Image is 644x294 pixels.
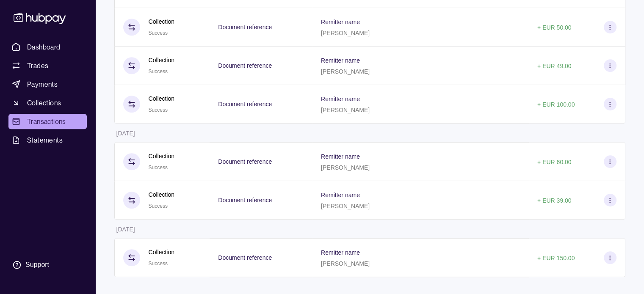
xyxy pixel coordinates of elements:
[149,107,168,113] span: Success
[27,98,61,108] span: Collections
[149,17,174,26] p: Collection
[8,77,87,92] a: Payments
[25,260,49,269] div: Support
[537,159,572,165] p: + EUR 60.00
[218,62,272,69] p: Document reference
[537,101,575,108] p: + EUR 100.00
[218,24,272,30] p: Document reference
[321,96,360,102] p: Remitter name
[149,165,168,170] span: Success
[8,114,87,129] a: Transactions
[116,130,135,137] p: [DATE]
[321,30,370,36] p: [PERSON_NAME]
[149,151,174,161] p: Collection
[321,192,360,198] p: Remitter name
[27,79,58,89] span: Payments
[218,254,272,261] p: Document reference
[537,63,572,69] p: + EUR 49.00
[116,226,135,233] p: [DATE]
[149,190,174,199] p: Collection
[321,164,370,171] p: [PERSON_NAME]
[321,260,370,267] p: [PERSON_NAME]
[8,95,87,110] a: Collections
[321,107,370,113] p: [PERSON_NAME]
[8,132,87,148] a: Statements
[149,69,168,74] span: Success
[321,19,360,25] p: Remitter name
[321,249,360,256] p: Remitter name
[321,68,370,75] p: [PERSON_NAME]
[27,116,66,126] span: Transactions
[218,158,272,165] p: Document reference
[149,261,168,267] span: Success
[27,135,63,145] span: Statements
[149,30,168,36] span: Success
[149,94,174,103] p: Collection
[27,42,61,52] span: Dashboard
[27,60,48,71] span: Trades
[149,247,174,257] p: Collection
[537,24,572,31] p: + EUR 50.00
[321,153,360,160] p: Remitter name
[8,256,87,274] a: Support
[8,58,87,73] a: Trades
[218,197,272,203] p: Document reference
[149,55,174,65] p: Collection
[537,197,572,204] p: + EUR 39.00
[321,57,360,64] p: Remitter name
[321,203,370,209] p: [PERSON_NAME]
[149,203,168,209] span: Success
[218,101,272,107] p: Document reference
[537,255,575,261] p: + EUR 150.00
[8,39,87,55] a: Dashboard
